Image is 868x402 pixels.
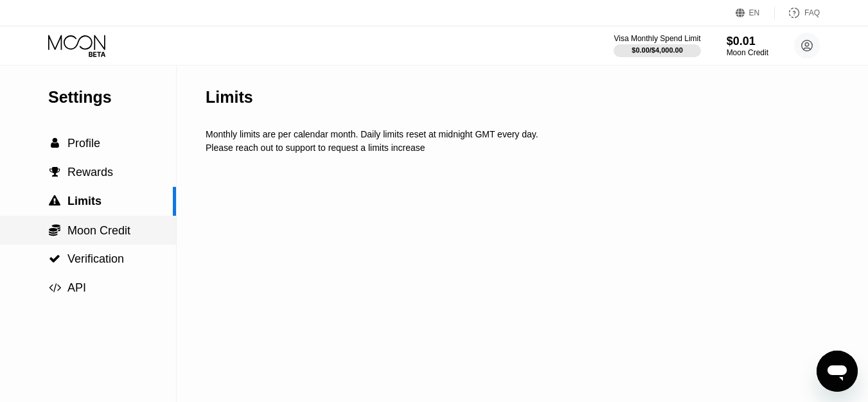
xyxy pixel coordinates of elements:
[49,223,60,236] span: 
[48,282,61,293] div: 
[749,8,760,17] div: EN
[48,253,61,265] div: 
[48,223,61,236] div: 
[736,6,775,19] div: EN
[48,166,61,178] div: 
[614,34,700,57] div: Visa Monthly Spend Limit$0.00/$4,000.00
[67,166,113,179] span: Rewards
[48,137,61,149] div: 
[48,195,61,207] div: 
[49,166,60,178] span: 
[67,137,100,150] span: Profile
[817,351,858,392] iframe: לחצן לפתיחת חלון הודעות הטקסט
[206,88,253,107] div: Limits
[804,8,820,17] div: FAQ
[727,35,768,57] div: $0.01Moon Credit
[48,88,176,107] div: Settings
[67,281,86,294] span: API
[67,224,130,237] span: Moon Credit
[727,35,768,48] div: $0.01
[49,282,61,293] span: 
[67,252,124,265] span: Verification
[775,6,820,19] div: FAQ
[51,137,59,149] span: 
[614,34,700,43] div: Visa Monthly Spend Limit
[67,195,102,207] span: Limits
[49,253,60,265] span: 
[49,195,60,207] span: 
[727,48,768,57] div: Moon Credit
[632,46,683,54] div: $0.00 / $4,000.00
